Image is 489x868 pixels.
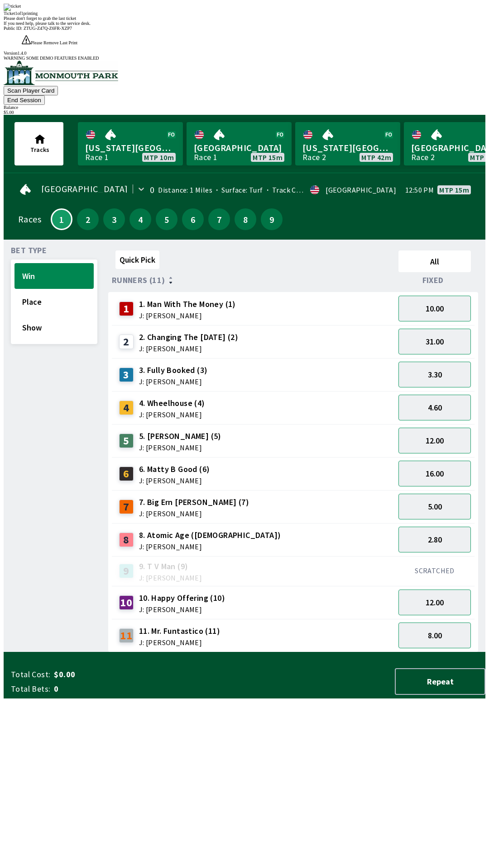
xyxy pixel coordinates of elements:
span: Repeat [403,676,477,687]
span: 12.00 [426,435,444,446]
span: [US_STATE][GEOGRAPHIC_DATA] [85,142,176,154]
div: 3 [119,368,134,382]
span: 1 [54,217,69,222]
div: 11 [119,628,134,643]
span: Fixed [422,277,444,284]
span: 3.30 [428,369,442,380]
a: [GEOGRAPHIC_DATA]Race 1MTP 15m [187,122,292,165]
span: Surface: Turf [212,185,263,194]
span: 12.00 [426,597,444,608]
span: [US_STATE][GEOGRAPHIC_DATA] [302,142,393,154]
div: 5 [119,434,134,448]
button: 2.80 [398,527,471,552]
span: 7. Big Ern [PERSON_NAME] (7) [139,496,249,508]
button: Repeat [395,668,485,695]
span: 6. Matty B Good (6) [139,463,210,475]
div: Runners (11) [112,276,395,285]
span: 31.00 [426,336,444,347]
button: All [398,250,471,272]
div: Balance [4,105,485,110]
button: 3.30 [398,362,471,387]
button: 4 [129,208,151,230]
span: 12:50 PM [405,186,434,193]
span: 4. Wheelhouse (4) [139,397,205,409]
button: Scan Player Card [4,86,58,95]
span: [GEOGRAPHIC_DATA] [194,142,284,154]
span: Please Remove Last Print [31,40,77,45]
div: 8 [119,533,134,547]
div: $ 5.00 [4,110,485,115]
button: 4.60 [398,395,471,420]
span: J: [PERSON_NAME] [139,574,202,581]
div: 10 [119,595,134,610]
button: 2 [77,208,99,230]
img: venue logo [4,61,118,85]
span: MTP 42m [361,154,391,161]
div: Public ID: [4,26,485,31]
div: 2 [119,335,134,349]
button: Win [14,263,94,289]
div: 0 [150,186,154,193]
span: Total Bets: [11,684,50,694]
button: 5.00 [398,494,471,519]
span: J: [PERSON_NAME] [139,312,236,319]
span: 5 [158,216,175,222]
button: 16.00 [398,461,471,486]
span: 4.60 [428,402,442,413]
span: $0.00 [54,669,197,680]
span: 8. Atomic Age ([DEMOGRAPHIC_DATA]) [139,529,281,541]
span: Track Condition: Firm [263,185,343,194]
span: Runners (11) [112,277,165,284]
span: If you need help, please talk to the service desk. [4,21,91,26]
span: 2.80 [428,534,442,545]
button: Show [14,315,94,340]
div: Fixed [395,276,475,285]
span: [GEOGRAPHIC_DATA] [41,185,128,193]
span: 6 [184,216,201,222]
span: 3 [105,216,123,222]
span: Total Cost: [11,669,50,680]
span: 8 [237,216,254,222]
button: 8.00 [398,623,471,648]
span: Bet Type [11,247,47,254]
button: 31.00 [398,329,471,354]
span: J: [PERSON_NAME] [139,510,249,517]
span: ZTUG-Z47Q-Z6FR-XZP7 [24,26,72,31]
span: Quick Pick [120,255,155,265]
div: Version 1.4.0 [4,51,485,56]
img: ticket [4,4,21,11]
div: WARNING SOME DEMO FEATURES ENABLED [4,56,485,61]
div: Race 1 [194,154,217,161]
span: MTP 15m [253,154,283,161]
span: J: [PERSON_NAME] [139,444,221,451]
div: Race 2 [411,154,435,161]
button: 7 [208,208,230,230]
div: 1 [119,302,134,316]
button: 5 [156,208,177,230]
span: 1. Man With The Money (1) [139,298,236,310]
span: 4 [132,216,149,222]
span: MTP 10m [144,154,174,161]
span: 0 [54,684,197,694]
div: Ticket 1 of 1 printing [4,11,485,16]
span: Distance: 1 Miles [158,185,212,194]
span: J: [PERSON_NAME] [139,639,220,646]
div: 9 [119,564,134,578]
button: 8 [235,208,256,230]
span: 2. Changing The [DATE] (2) [139,331,238,343]
span: 9. T V Man (9) [139,561,202,572]
span: J: [PERSON_NAME] [139,345,238,352]
div: Please don't forget to grab the last ticket [4,16,485,21]
a: [US_STATE][GEOGRAPHIC_DATA]Race 1MTP 10m [78,122,183,165]
span: 11. Mr. Funtastico (11) [139,625,220,637]
span: Place [22,297,86,307]
button: 1 [51,208,72,230]
span: Show [22,322,86,333]
span: 9 [263,216,280,222]
div: SCRATCHED [398,566,471,575]
button: Place [14,289,94,315]
div: 4 [119,401,134,415]
span: J: [PERSON_NAME] [139,477,210,484]
button: 12.00 [398,590,471,615]
span: 10.00 [426,303,444,314]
